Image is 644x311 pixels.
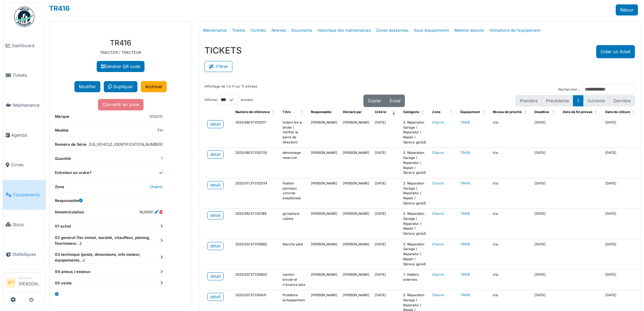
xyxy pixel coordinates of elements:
dt: Entretien en ordre? [55,170,91,178]
td: [DATE] [603,178,640,208]
dt: Responsable [55,198,83,204]
div: detail [210,212,221,218]
a: Charroi [432,151,444,154]
button: Modifier [74,81,100,92]
td: [DATE] [532,209,560,239]
td: [DATE] [532,239,560,269]
div: detail [210,151,221,158]
dt: Marque [55,114,69,122]
dd: 1 [161,156,163,162]
a: TR416 [460,151,470,154]
td: [DATE] [372,178,400,208]
a: detail [207,120,224,128]
button: Filtrer [204,61,232,72]
td: n/a [490,117,532,148]
span: Copier [368,98,381,103]
a: Tickets [3,61,45,91]
td: [PERSON_NAME] [340,239,372,269]
span: Deadline: Activate to sort [552,107,556,117]
li: [PERSON_NAME] [19,275,43,290]
a: Retour [616,4,638,15]
span: Statistiques [12,251,43,257]
a: Agenda [3,120,45,150]
span: Stock [12,221,43,228]
td: [DATE] [372,148,400,178]
td: [DATE] [532,270,560,290]
td: [PERSON_NAME] [340,270,372,290]
div: Affichage de 1 à 11 sur 11 entrées [204,84,257,95]
a: Maintenance [3,90,45,120]
span: Déclaré par [343,110,362,114]
td: 2. Réparation Garage / Reparatur / Repair / Opravy garáží [400,178,429,208]
td: 2025/06/371/02189 [233,209,280,239]
td: n/a [490,270,532,290]
a: Utilisations de l'équipement [487,23,543,38]
span: Catégorie: Activate to sort [421,107,425,117]
a: TR416 [460,181,470,185]
span: Niveau de priorité: Activate to sort [524,107,528,117]
label: Rechercher : [558,87,579,92]
span: Dashboard [12,42,43,49]
dt: Modèle [55,128,69,136]
button: Excel [385,95,405,107]
td: [PERSON_NAME] [340,148,372,178]
a: Statistiques [3,240,45,270]
a: Générer QR code [97,61,144,72]
a: TR416 [460,242,470,246]
span: Numéro de référence [235,110,270,114]
span: Équipements [13,192,43,198]
td: [PERSON_NAME] [340,117,372,148]
td: 2025/02/371/00662 [233,239,280,269]
div: detail [210,243,221,249]
a: Tickets [229,23,248,38]
span: Titre: Activate to sort [300,107,304,117]
a: Équipements [3,180,45,210]
dt: 05 vente [55,280,163,286]
a: Relevés [269,23,289,38]
dt: 01 achat [55,223,163,229]
td: Marche pied [280,239,308,269]
a: WT Manager[PERSON_NAME] [6,275,43,291]
span: Zones [11,162,43,168]
div: detail [210,273,221,279]
dd: [US_VEHICLE_IDENTIFICATION_NUMBER] [89,142,163,147]
td: [PERSON_NAME] [308,117,340,148]
a: detail [207,242,224,250]
span: Zone [432,110,441,114]
td: [DATE] [603,209,640,239]
td: [PERSON_NAME] [340,209,372,239]
td: 2. Réparation Garage / Reparatur / Repair / Opravy garáží [400,209,429,239]
a: Zones [3,150,45,180]
button: Créer un ticket [596,45,635,58]
span: Date de fin prévue [563,110,592,114]
td: 2. Réparation Garage / Reparatur / Repair / Opravy garáží [400,148,429,178]
p: TRACTOR / TRACTEUR [55,50,186,56]
a: TR416 [460,273,470,276]
dd: WJ8891 [139,209,163,215]
td: 2025/02/371/00622 [233,270,280,290]
a: Zones desservies [374,23,411,38]
label: Afficher entrées [204,95,253,105]
span: Niveau de priorité [493,110,522,114]
td: n/a [490,178,532,208]
td: n/a [490,209,532,239]
a: Matériel associé [452,23,487,38]
h3: TR416 [55,38,186,47]
a: TR416 [49,4,70,12]
a: Stock [3,210,45,240]
div: detail [210,294,221,300]
td: [DATE] [372,270,400,290]
dt: Numéro de Série [55,142,87,150]
nav: pagination [515,95,635,106]
span: Excel [390,98,400,103]
span: Numéro de référence: Activate to sort [272,107,276,117]
span: Agenda [11,132,43,138]
span: Zone: Activate to sort [450,107,454,117]
dt: Zone [55,184,64,193]
a: Historique des maintenances [315,23,374,38]
span: Responsable [311,110,331,114]
dt: Immatriculation [55,209,84,218]
td: [DATE] [372,209,400,239]
dt: Quantité [55,156,71,164]
span: Créé le [375,110,386,114]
